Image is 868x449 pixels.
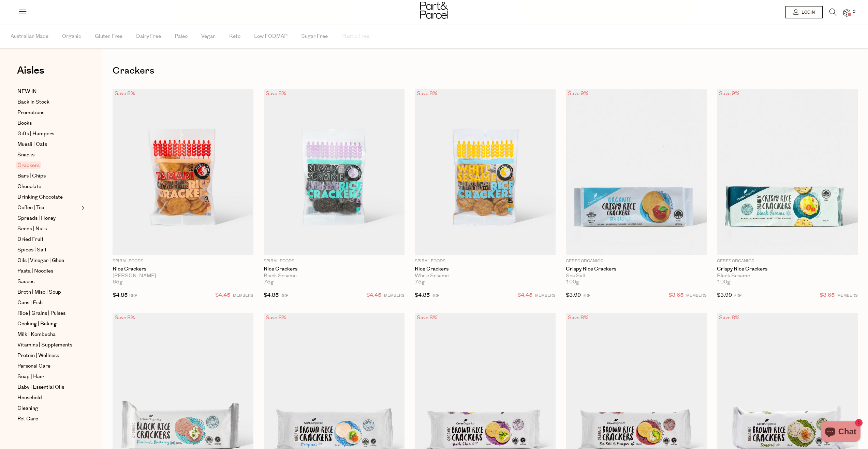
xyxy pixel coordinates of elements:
div: Sea Salt [566,273,707,279]
p: Spiral Foods [264,258,404,264]
span: Sauces [17,278,34,286]
span: Baby | Essential Oils [17,383,64,391]
small: RRP [280,293,288,298]
div: Save 8% [264,89,288,98]
span: Gluten Free [95,25,122,48]
span: Organic [62,25,81,48]
span: Books [17,119,32,127]
img: Rice Crackers [264,89,404,255]
a: Gifts | Hampers [17,130,79,138]
small: RRP [583,293,590,298]
div: [PERSON_NAME] [113,273,253,279]
div: Save 8% [113,313,137,322]
span: Cleaning [17,404,38,413]
span: Broth | Miso | Soup [17,288,61,296]
span: Vitamins | Supplements [17,341,72,349]
div: Save 8% [113,89,137,98]
a: Bars | Chips [17,172,79,180]
span: Plastic Free [341,25,369,48]
small: RRP [431,293,439,298]
span: Promotions [17,109,44,117]
a: Spreads | Honey [17,214,79,222]
h1: Crackers [113,63,858,79]
span: Gifts | Hampers [17,130,54,138]
img: Crispy Rice Crackers [717,89,858,255]
inbox-online-store-chat: Shopify online store chat [819,421,863,444]
small: MEMBERS [384,293,404,298]
a: Pet Care [17,415,79,423]
span: Household [17,394,42,402]
span: Dried Fruit [17,235,44,244]
a: Seeds | Nuts [17,225,79,233]
a: Chocolate [17,183,79,191]
a: Baby | Essential Oils [17,383,79,391]
a: Rice Crackers [264,266,404,272]
p: Spiral Foods [415,258,556,264]
small: MEMBERS [686,293,707,298]
img: Rice Crackers [113,89,253,255]
a: Cleaning [17,404,79,413]
span: Milk | Kombucha [17,330,56,339]
span: $3.65 [668,291,683,300]
img: Rice Crackers [415,89,556,255]
a: Aisles [17,65,44,82]
div: Save 8% [717,313,741,322]
span: Paleo [175,25,188,48]
span: $4.85 [264,292,279,299]
a: Promotions [17,109,79,117]
a: Crackers [17,161,79,170]
a: Spices | Salt [17,246,79,254]
div: Black Sesame [717,273,858,279]
a: Milk | Kombucha [17,330,79,339]
span: 100g [566,279,579,285]
img: Part&Parcel [420,2,448,19]
span: Cans | Fish [17,299,43,307]
span: Aisles [17,63,44,78]
a: Vitamins | Supplements [17,341,79,349]
div: Black Sesame [264,273,404,279]
a: Coffee | Tea [17,204,79,212]
span: $3.65 [820,291,835,300]
span: 65g [113,279,122,285]
a: Crispy Rice Crackers [717,266,858,272]
span: Coffee | Tea [17,204,44,212]
span: Keto [229,25,240,48]
span: Protein | Wellness [17,352,59,360]
span: $4.85 [415,292,430,299]
a: Household [17,394,79,402]
a: Rice | Grains | Pulses [17,309,79,318]
span: $4.45 [215,291,230,300]
span: Snacks [17,151,34,159]
span: NEW IN [17,88,37,96]
button: Expand/Collapse Coffee | Tea [80,204,85,212]
a: Rice Crackers [415,266,556,272]
small: MEMBERS [233,293,253,298]
a: Broth | Miso | Soup [17,288,79,296]
span: Muesli | Oats [17,140,47,149]
a: 0 [843,9,850,16]
a: Crispy Rice Crackers [566,266,707,272]
span: Dairy Free [136,25,161,48]
a: Personal Care [17,362,79,370]
span: Drinking Chocolate [17,193,63,201]
span: 0 [851,9,857,15]
a: Soap | Hair [17,373,79,381]
a: Muesli | Oats [17,140,79,149]
div: Save 8% [415,313,439,322]
span: Vegan [201,25,216,48]
span: Oils | Vinegar | Ghee [17,257,64,265]
div: Save 9% [717,89,741,98]
a: Dried Fruit [17,235,79,244]
span: Personal Care [17,362,50,370]
a: Snacks [17,151,79,159]
span: Login [800,10,815,15]
div: Save 8% [566,313,590,322]
span: Spreads | Honey [17,214,56,222]
p: Ceres Organics [566,258,707,264]
span: Rice | Grains | Pulses [17,309,65,318]
span: Crackers [16,161,41,169]
span: Australian Made [11,25,48,48]
a: Pasta | Noodles [17,267,79,275]
a: Oils | Vinegar | Ghee [17,257,79,265]
small: MEMBERS [535,293,556,298]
